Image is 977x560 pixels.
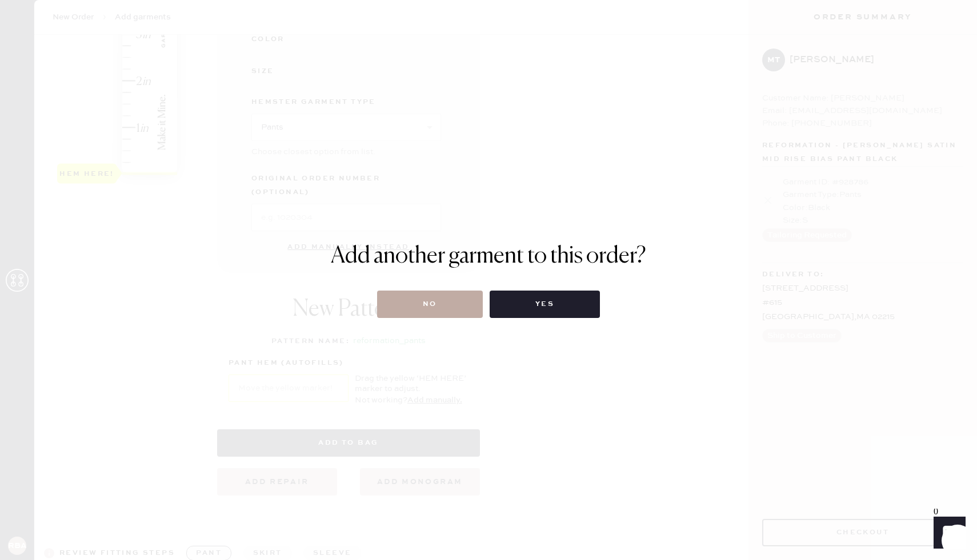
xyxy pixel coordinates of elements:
button: Yes [490,291,600,318]
h1: Add another garment to this order? [331,243,646,270]
iframe: Front Chat [923,509,972,558]
button: No [377,291,483,318]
